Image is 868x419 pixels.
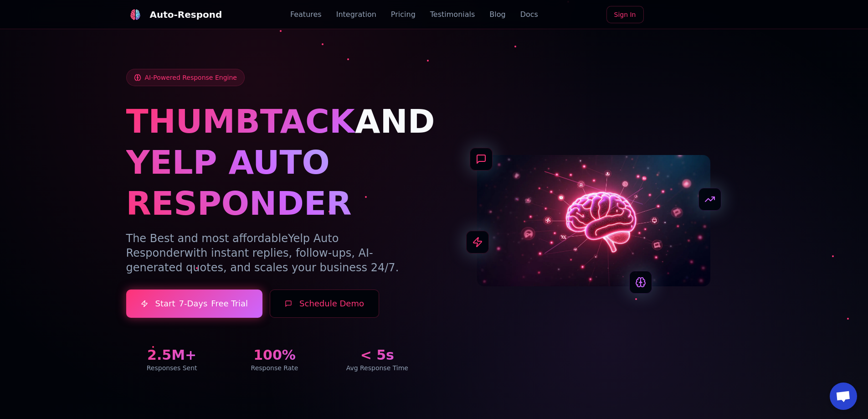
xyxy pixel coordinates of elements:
[126,5,222,24] a: Auto-Respond LogoAuto-Respond
[145,73,237,82] span: AI-Powered Response Engine
[520,9,538,20] a: Docs
[331,347,423,363] div: < 5s
[150,8,222,21] div: Auto-Respond
[290,9,322,20] a: Features
[647,5,747,25] iframe: Sign in with Google Button
[126,290,263,318] a: Start7-DaysFree Trial
[126,347,218,363] div: 2.5M+
[391,9,416,20] a: Pricing
[355,102,435,140] span: AND
[830,383,857,410] div: Open chat
[331,363,423,372] div: Avg Response Time
[126,363,218,372] div: Responses Sent
[126,102,355,140] span: THUMBTACK
[270,290,379,318] button: Schedule Demo
[126,142,423,224] h1: YELP AUTO RESPONDER
[229,363,320,372] div: Response Rate
[606,6,644,23] a: Sign In
[477,155,710,286] img: AI Neural Network Brain
[179,297,207,310] span: 7-Days
[126,231,423,275] p: The Best and most affordable with instant replies, follow-ups, AI-generated quotes, and scales yo...
[130,9,141,20] img: Auto-Respond Logo
[489,9,505,20] a: Blog
[126,232,339,259] span: Yelp Auto Responder
[336,9,376,20] a: Integration
[229,347,320,363] div: 100%
[430,9,475,20] a: Testimonials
